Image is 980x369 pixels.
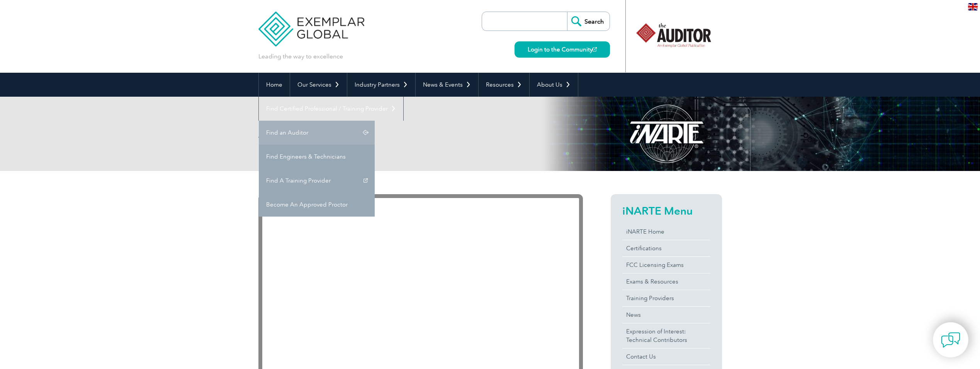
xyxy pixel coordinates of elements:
[347,73,415,97] a: Industry Partners
[259,73,290,97] a: Home
[622,323,710,348] a: Expression of Interest:Technical Contributors
[259,169,375,193] a: Find A Training Provider
[622,240,710,256] a: Certifications
[258,52,343,61] p: Leading the way to excellence
[258,128,583,140] h2: About iNARTE
[622,257,710,273] a: FCC Licensing Exams
[259,145,375,169] a: Find Engineers & Technicians
[416,73,478,97] a: News & Events
[622,273,710,290] a: Exams & Resources
[479,73,529,97] a: Resources
[622,224,710,240] a: iNARTE Home
[567,12,610,31] input: Search
[941,330,960,350] img: contact-chat.png
[622,290,710,306] a: Training Providers
[515,41,610,58] a: Login to the Community
[290,73,347,97] a: Our Services
[259,193,375,217] a: Become An Approved Proctor
[259,97,403,121] a: Find Certified Professional / Training Provider
[622,348,710,365] a: Contact Us
[968,3,978,10] img: en
[259,121,375,145] a: Find an Auditor
[622,307,710,323] a: News
[622,205,710,217] h2: iNARTE Menu
[530,73,578,97] a: About Us
[593,47,597,51] img: open_square.png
